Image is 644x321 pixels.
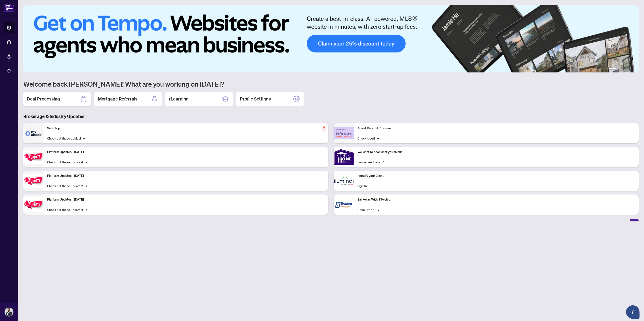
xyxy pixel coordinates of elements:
[23,174,44,188] img: Platform Updates - July 8, 2025
[357,173,635,178] p: Identify your Client
[334,171,354,191] img: Identify your Client
[47,126,325,131] p: Self-Help
[357,197,635,202] p: Sail Away With 8Twelve
[357,159,384,164] a: Leave Feedback→
[377,136,379,141] span: →
[5,308,13,316] img: Profile Icon
[357,207,379,212] a: Check it Out!→
[47,173,325,178] p: Platform Updates - [DATE]
[625,68,627,70] button: 4
[23,113,639,120] h3: Brokerage & Industry Updates
[83,136,85,141] span: →
[240,96,271,102] h2: Profile Settings
[23,5,639,72] img: Slide 0
[23,123,44,143] img: Self-Help
[23,80,639,88] h1: Welcome back [PERSON_NAME]! What are you working on [DATE]?
[334,194,354,215] img: Sail Away With 8Twelve
[629,68,631,70] button: 5
[4,3,14,12] img: logo
[85,183,87,188] span: →
[632,68,634,70] button: 6
[23,197,44,212] img: Platform Updates - June 23, 2025
[47,159,87,164] a: Check out these updates!→
[357,136,379,141] a: Check it out!→
[98,96,137,102] h2: Mortgage Referrals
[47,136,85,141] a: Check out these guides!→
[23,150,44,164] img: Platform Updates - July 21, 2025
[169,96,189,102] h2: rLearning
[382,159,384,164] span: →
[357,126,635,131] p: Agent Referral Program
[357,150,635,155] p: We want to hear what you think!
[47,197,325,202] p: Platform Updates - [DATE]
[369,183,372,188] span: →
[357,183,372,188] a: Sign In!→
[47,207,87,212] a: Check out these updates!→
[626,305,640,319] button: Open asap
[321,125,326,130] span: pushpin
[27,96,60,102] h2: Deal Processing
[622,68,623,70] button: 3
[334,147,354,167] img: We want to hear what you think!
[377,207,379,212] span: →
[85,207,87,212] span: →
[618,68,620,70] button: 2
[334,127,354,140] img: Agent Referral Program
[609,68,616,70] button: 1
[47,150,325,155] p: Platform Updates - [DATE]
[47,183,87,188] a: Check out these updates!→
[85,159,87,164] span: →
